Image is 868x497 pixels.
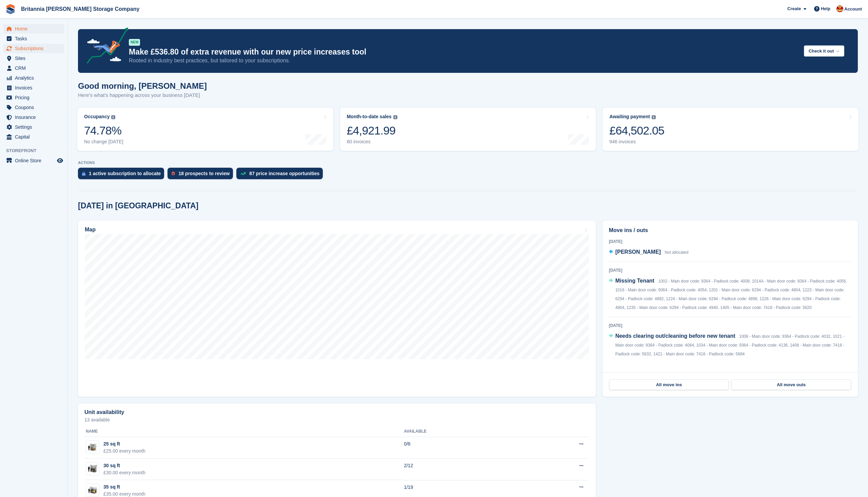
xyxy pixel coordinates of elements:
div: £4,921.99 [347,124,397,138]
a: menu [3,24,64,34]
span: Subscriptions [15,44,56,53]
div: 18 prospects to review [178,171,230,176]
img: price_increase_opportunities-93ffe204e8149a01c8c9dc8f82e8f89637d9d84a8eef4429ea346261dce0b2c0.svg [240,172,246,175]
h2: Move ins / outs [609,226,851,234]
span: Tasks [15,34,56,43]
div: 35 sq ft [103,483,145,491]
a: menu [3,132,64,142]
img: 35-sqft-unit.jpg [86,485,99,495]
span: Create [787,5,801,12]
p: Rooted in industry best practices, but tailored to your subscriptions. [129,57,798,64]
a: menu [3,83,64,92]
span: Storefront [6,147,67,154]
div: 25 sq ft [103,440,145,448]
a: 87 price increase opportunities [236,168,326,183]
a: menu [3,44,64,53]
a: [PERSON_NAME] Not allocated [609,248,689,257]
img: active_subscription_to_allocate_icon-d502201f5373d7db506a760aba3b589e785aa758c864c3986d89f69b8ff3... [82,171,85,176]
div: 80 invoices [347,139,397,145]
h2: Unit availability [84,409,124,415]
a: menu [3,122,64,132]
div: 30 sq ft [103,462,145,469]
div: £64,502.05 [609,124,664,138]
span: Analytics [15,73,56,83]
h2: Map [85,227,96,233]
span: Home [15,24,56,34]
p: Here's what's happening across your business [DATE] [78,91,207,99]
h2: [DATE] in [GEOGRAPHIC_DATA] [78,201,198,210]
span: Capital [15,132,56,142]
span: [PERSON_NAME] [615,249,661,255]
img: stora-icon-8386f47178a22dfd0bd8f6a31ec36ba5ce8667c1dd55bd0f319d3a0aa187defe.svg [5,4,16,14]
span: Missing Tenant [615,278,654,284]
div: No change [DATE] [84,139,123,145]
h1: Good morning, [PERSON_NAME] [78,81,207,90]
a: menu [3,63,64,73]
a: menu [3,103,64,112]
div: Occupancy [84,114,110,120]
a: 1 active subscription to allocate [78,168,167,183]
a: Map [78,221,596,397]
a: Month-to-date sales £4,921.99 80 invoices [340,108,596,151]
a: menu [3,112,64,122]
img: icon-info-grey-7440780725fd019a000dd9b08b2336e03edf1995a4989e88bcd33f0948082b44.svg [111,115,115,119]
span: Account [844,6,862,13]
div: NEW [129,39,140,46]
span: 1002 - Main door code: 9364 - Padlock code: 4008, 1014A - Main door code: 9364 - Padlock code: 40... [615,279,847,310]
a: Missing Tenant 1002 - Main door code: 9364 - Padlock code: 4008, 1014A - Main door code: 9364 - P... [609,277,851,312]
span: Online Store [15,156,56,165]
div: 74.78% [84,124,123,138]
div: Awaiting payment [609,114,650,120]
a: Britannia [PERSON_NAME] Storage Company [18,3,142,15]
a: menu [3,34,64,43]
div: 1 active subscription to allocate [89,171,161,176]
a: menu [3,93,64,102]
img: prospect-51fa495bee0391a8d652442698ab0144808aea92771e9ea1ae160a38d050c398.svg [172,171,175,175]
span: Pricing [15,93,56,102]
div: Month-to-date sales [347,114,392,120]
span: Sites [15,54,56,63]
img: 25.jpg [86,442,99,452]
img: price-adjustments-announcement-icon-8257ccfd72463d97f412b2fc003d46551f7dbcb40ab6d574587a9cd5c0d94... [81,27,129,66]
span: Invoices [15,83,56,92]
span: Needs clearing out/cleaning before new tenant [615,333,735,339]
div: 946 invoices [609,139,664,145]
div: [DATE] [609,323,851,329]
a: Occupancy 74.78% No change [DATE] [77,108,333,151]
td: 0/6 [404,437,518,459]
span: Coupons [15,103,56,112]
p: ACTIONS [78,161,858,165]
img: icon-info-grey-7440780725fd019a000dd9b08b2336e03edf1995a4989e88bcd33f0948082b44.svg [393,115,397,119]
td: 2/12 [404,459,518,480]
a: Needs clearing out/cleaning before new tenant 1008 - Main door code: 9364 - Padlock code: 4032, 1... [609,332,851,358]
button: Check it out → [804,45,844,57]
img: Einar Agustsson [836,5,843,12]
th: Available [404,426,518,437]
div: £30.00 every month [103,469,145,476]
a: Awaiting payment £64,502.05 946 invoices [603,108,859,151]
img: 30-sqft-unit.jpg [86,464,99,474]
div: £25.00 every month [103,448,145,455]
div: [DATE] [609,267,851,273]
img: icon-info-grey-7440780725fd019a000dd9b08b2336e03edf1995a4989e88bcd33f0948082b44.svg [652,115,656,119]
span: CRM [15,63,56,73]
p: Make £536.80 of extra revenue with our new price increases tool [129,47,798,57]
a: 18 prospects to review [167,168,236,183]
span: Not allocated [665,250,688,255]
div: [DATE] [609,239,851,245]
p: 13 available [84,417,589,422]
a: Preview store [56,157,64,165]
a: menu [3,54,64,63]
a: menu [3,73,64,83]
a: All move ins [609,379,729,390]
span: Settings [15,122,56,132]
th: Name [84,426,404,437]
div: 87 price increase opportunities [249,171,319,176]
a: menu [3,156,64,165]
span: 1008 - Main door code: 9364 - Padlock code: 4032, 1021 - Main door code: 9364 - Padlock code: 408... [615,334,845,356]
span: Help [821,5,830,12]
a: All move outs [731,379,851,390]
span: Insurance [15,112,56,122]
